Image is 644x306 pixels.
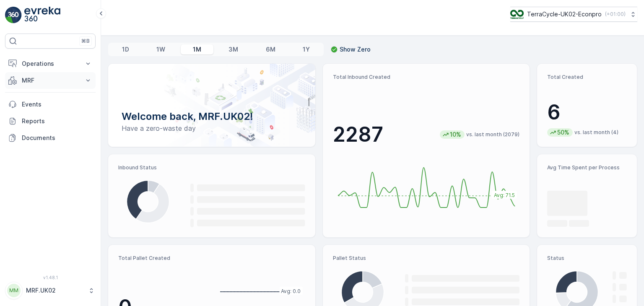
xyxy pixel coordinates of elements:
div: MM [7,284,21,297]
p: Reports [22,117,92,125]
p: ( +01:00 ) [605,11,626,18]
p: 2287 [333,122,383,147]
a: Reports [5,113,96,130]
p: 6 [547,100,627,125]
p: TerraCycle-UK02-Econpro [527,10,602,18]
p: Pallet Status [333,255,520,262]
p: 1D [122,45,129,54]
p: Documents [22,134,92,142]
p: MRF [22,76,79,85]
p: 50% [556,128,570,137]
p: Total Created [547,74,627,80]
p: Avg Time Spent per Process [547,164,627,171]
p: 1W [156,45,165,54]
p: 3M [229,45,238,54]
span: v 1.48.1 [5,275,96,280]
p: MRF.UK02 [26,286,84,295]
button: Operations [5,55,96,72]
a: Events [5,96,96,113]
p: Total Inbound Created [333,74,520,80]
p: vs. last month (4) [574,129,618,136]
p: Have a zero-waste day [122,123,302,133]
img: logo_light-DOdMpM7g.png [24,7,60,23]
p: 6M [266,45,275,54]
button: MMMRF.UK02 [5,282,96,299]
p: 1M [193,45,201,54]
p: Total Pallet Created [118,255,208,262]
button: TerraCycle-UK02-Econpro(+01:00) [510,7,637,22]
p: 10% [449,130,462,139]
p: 1Y [303,45,310,54]
a: Documents [5,130,96,146]
img: logo [5,7,22,23]
p: Operations [22,60,79,68]
p: Status [547,255,627,262]
p: Inbound Status [118,164,305,171]
img: terracycle_logo_wKaHoWT.png [510,10,524,19]
button: MRF [5,72,96,89]
p: vs. last month (2079) [466,131,519,138]
p: Events [22,100,92,109]
p: Welcome back, MRF.UK02! [122,110,302,123]
p: Show Zero [340,45,371,54]
p: ⌘B [81,38,90,44]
